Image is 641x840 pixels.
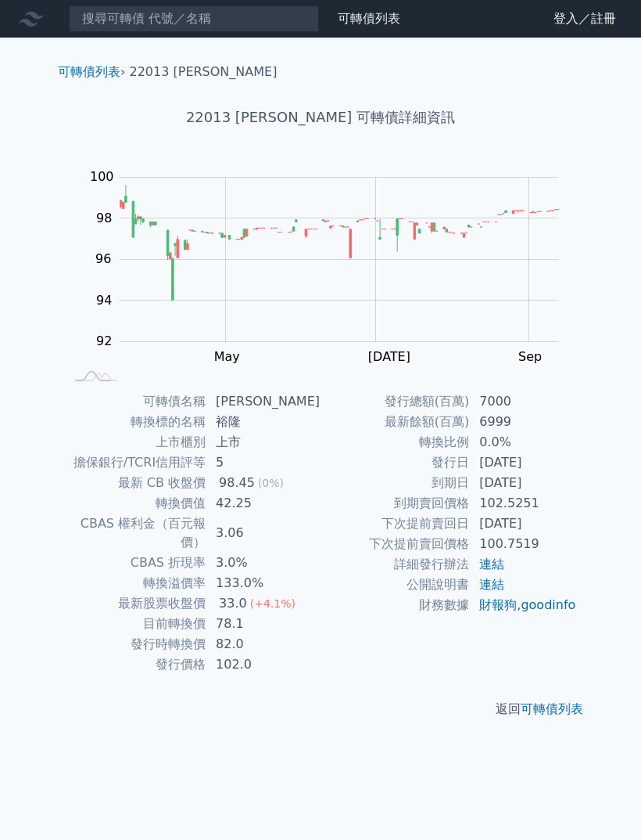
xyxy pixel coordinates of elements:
td: 轉換溢價率 [64,573,206,593]
td: 發行日 [320,452,470,473]
td: 78.1 [206,614,320,634]
td: , [470,595,577,615]
td: 擔保銀行/TCRI信用評等 [64,452,206,473]
li: › [58,63,125,81]
a: 102.5251 [479,496,539,510]
td: 發行總額(百萬) [320,391,470,412]
td: 3.06 [206,514,320,553]
td: 0.0% [470,432,577,452]
td: 發行價格 [64,654,206,675]
span: (0%) [258,477,284,489]
a: 連結 [479,557,504,571]
div: 98.45 [216,474,258,492]
td: 上市 [206,432,320,452]
a: 可轉債列表 [338,11,400,26]
tspan: 94 [96,293,112,308]
td: 轉換比例 [320,432,470,452]
td: 發行時轉換價 [64,634,206,654]
td: 下次提前賣回日 [320,514,470,534]
tspan: 92 [96,333,112,348]
td: 轉換價值 [64,493,206,514]
td: 轉換標的名稱 [64,412,206,432]
td: 財務數據 [320,595,470,615]
a: 可轉債列表 [58,64,120,79]
td: 最新 CB 收盤價 [64,473,206,493]
td: [DATE] [470,452,577,473]
td: 到期賣回價格 [320,493,470,514]
a: 登入／註冊 [541,6,628,31]
td: [DATE] [470,514,577,534]
td: [DATE] [470,473,577,493]
tspan: 100 [90,169,114,184]
td: 7000 [470,391,577,412]
td: 可轉債名稱 [64,391,206,412]
input: 搜尋可轉債 代號／名稱 [69,5,319,32]
td: 詳細發行辦法 [320,554,470,575]
td: 5 [206,452,320,473]
g: Chart [82,169,582,364]
td: 最新餘額(百萬) [320,412,470,432]
td: 82.0 [206,634,320,654]
td: 42.25 [206,493,320,514]
td: 3.0% [206,553,320,573]
tspan: [DATE] [368,349,410,364]
td: 下次提前賣回價格 [320,534,470,554]
td: 上市櫃別 [64,432,206,452]
td: CBAS 權利金（百元報價） [64,514,206,553]
tspan: May [214,349,240,364]
td: 6999 [470,412,577,432]
td: 133.0% [206,573,320,593]
a: 連結 [479,577,504,592]
td: CBAS 折現率 [64,553,206,573]
tspan: 96 [95,251,111,266]
td: 目前轉換價 [64,614,206,634]
td: 公開說明書 [320,575,470,595]
a: 100.7519 [479,536,539,551]
span: (+4.1%) [250,597,295,610]
td: 到期日 [320,473,470,493]
tspan: 98 [96,211,112,225]
p: 返回 [45,700,596,719]
div: 33.0 [216,594,250,613]
a: goodinfo [521,597,575,612]
a: 財報狗 [479,597,517,612]
a: 可轉債列表 [521,701,583,716]
td: [PERSON_NAME] [206,391,320,412]
td: 裕隆 [206,412,320,432]
h1: 22013 [PERSON_NAME] 可轉債詳細資訊 [45,106,596,128]
li: 22013 [PERSON_NAME] [130,63,278,81]
td: 最新股票收盤價 [64,593,206,614]
td: 102.0 [206,654,320,675]
tspan: Sep [518,349,542,364]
